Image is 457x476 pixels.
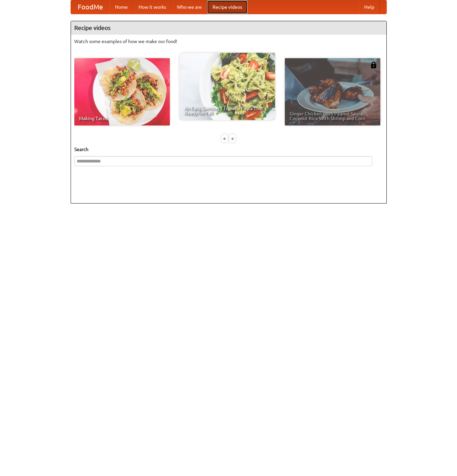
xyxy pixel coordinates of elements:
a: Home [110,0,133,14]
div: « [222,134,228,143]
div: » [229,134,235,143]
p: Watch some examples of how we make our food! [74,38,383,45]
a: Who we are [172,0,207,14]
a: FoodMe [71,0,110,14]
a: An Easy, Summery Tomato Pasta That's Ready for Fall [180,53,275,120]
img: 483408.png [370,62,377,68]
span: Making Tacos [79,116,165,121]
a: How it works [133,0,172,14]
span: An Easy, Summery Tomato Pasta That's Ready for Fall [184,106,270,115]
h4: Recipe videos [71,21,386,35]
h5: Search [74,146,383,153]
a: Recipe videos [207,0,247,14]
a: Making Tacos [74,58,170,125]
a: Help [359,0,380,14]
